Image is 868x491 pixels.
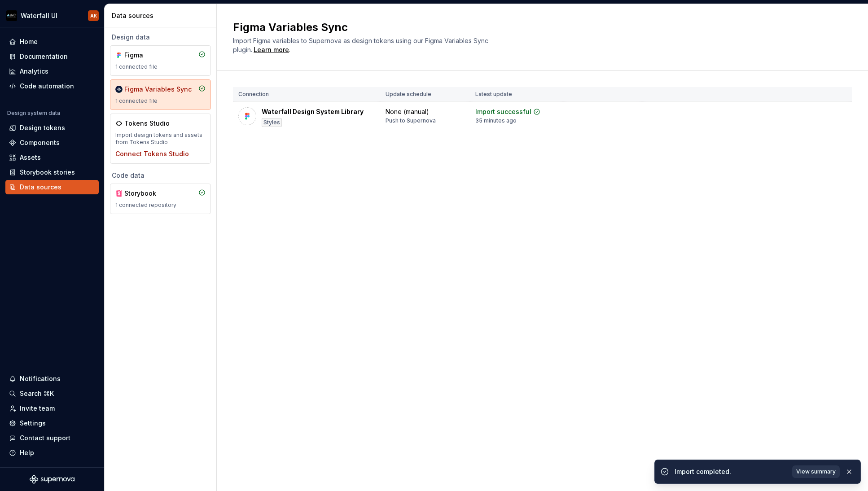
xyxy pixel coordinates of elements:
[5,416,99,430] a: Settings
[796,468,836,475] span: View summary
[115,132,206,146] div: Import design tokens and assets from Tokens Studio
[110,79,211,110] a: Figma Variables Sync1 connected file
[5,446,99,460] button: Help
[115,63,206,70] div: 1 connected file
[5,431,99,445] button: Contact support
[475,117,517,124] div: 35 minutes ago
[7,110,60,117] div: Design system data
[5,136,99,150] a: Components
[380,87,470,102] th: Update schedule
[115,149,189,158] button: Connect Tokens Studio
[110,45,211,76] a: Figma1 connected file
[2,6,102,25] button: Waterfall UIAK
[5,35,99,49] a: Home
[5,79,99,93] a: Code automation
[252,47,290,53] span: .
[20,374,61,383] div: Notifications
[233,20,841,35] h2: Figma Variables Sync
[6,10,17,21] img: 7a0241b0-c510-47ef-86be-6cc2f0d29437.png
[5,180,99,194] a: Data sources
[110,114,211,164] a: Tokens StudioImport design tokens and assets from Tokens StudioConnect Tokens Studio
[475,107,531,116] div: Import successful
[20,419,46,428] div: Settings
[792,465,840,478] button: View summary
[5,64,99,79] a: Analytics
[110,184,211,214] a: Storybook1 connected repository
[675,467,787,476] div: Import completed.
[386,117,436,124] div: Push to Supernova
[5,165,99,180] a: Storybook stories
[5,386,99,401] button: Search ⌘K
[20,183,61,192] div: Data sources
[115,202,206,209] div: 1 connected repository
[233,87,380,102] th: Connection
[20,52,68,61] div: Documentation
[20,123,65,132] div: Design tokens
[254,45,289,54] a: Learn more
[20,168,75,177] div: Storybook stories
[20,67,48,76] div: Analytics
[20,389,54,398] div: Search ⌘K
[233,37,490,53] span: Import Figma variables to Supernova as design tokens using our Figma Variables Sync plugin.
[5,401,99,416] a: Invite team
[90,12,97,19] div: AK
[124,189,167,198] div: Storybook
[20,37,38,46] div: Home
[124,85,192,94] div: Figma Variables Sync
[20,138,60,147] div: Components
[110,33,211,42] div: Design data
[5,121,99,135] a: Design tokens
[124,51,167,60] div: Figma
[20,434,70,443] div: Contact support
[5,49,99,64] a: Documentation
[21,11,57,20] div: Waterfall UI
[20,404,55,413] div: Invite team
[112,11,213,20] div: Data sources
[386,107,429,116] div: None (manual)
[262,118,282,127] div: Styles
[115,97,206,105] div: 1 connected file
[5,150,99,165] a: Assets
[110,171,211,180] div: Code data
[470,87,563,102] th: Latest update
[20,153,41,162] div: Assets
[5,372,99,386] button: Notifications
[20,448,34,457] div: Help
[30,475,75,484] svg: Supernova Logo
[262,107,364,116] div: Waterfall Design System Library
[124,119,170,128] div: Tokens Studio
[20,82,74,91] div: Code automation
